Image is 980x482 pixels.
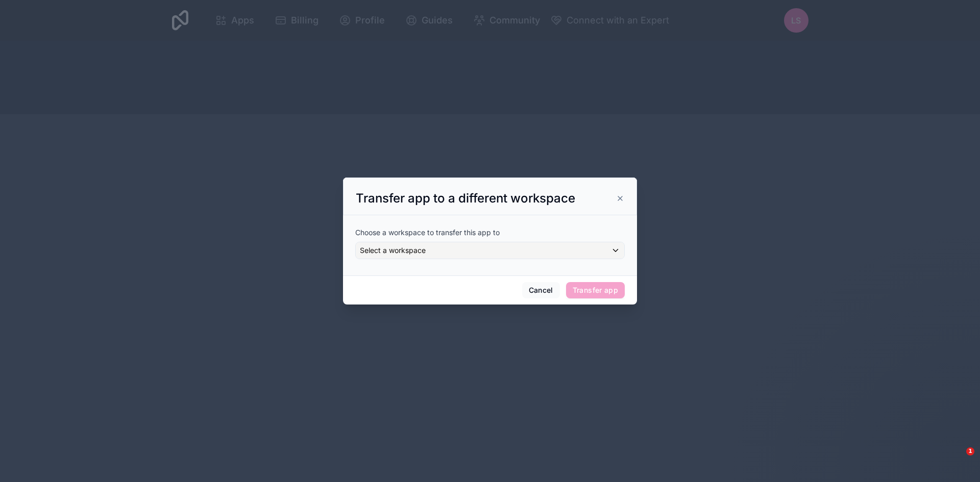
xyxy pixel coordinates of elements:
[776,383,980,454] iframe: Intercom notifications message
[522,282,560,298] button: Cancel
[356,191,575,206] span: Transfer app to a different workspace
[945,447,970,472] iframe: Intercom live chat
[355,242,625,259] button: Select a workspace
[966,447,974,455] span: 1
[355,227,625,238] p: Choose a workspace to transfer this app to
[360,246,426,255] span: Select a workspace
